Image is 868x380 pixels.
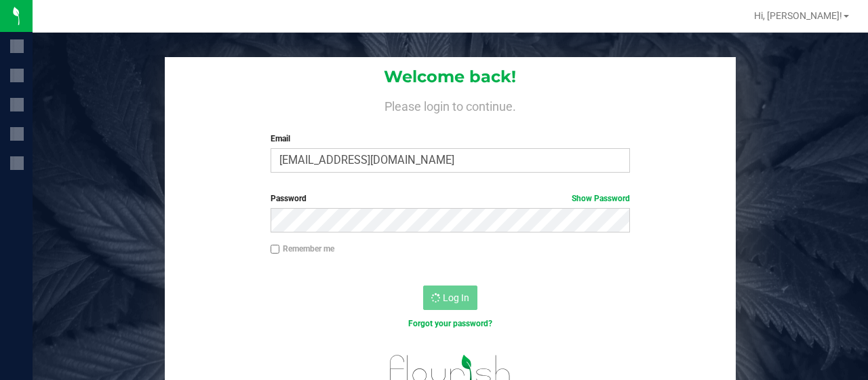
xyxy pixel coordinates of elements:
span: Password [271,194,307,203]
button: Log In [423,286,477,310]
span: Log In [443,292,469,303]
h4: Please login to continue. [165,97,735,114]
a: Show Password [572,194,630,203]
span: Hi, [PERSON_NAME]! [754,10,842,21]
label: Email [271,133,631,145]
a: Forgot your password? [408,319,492,328]
h1: Welcome back! [165,68,735,86]
label: Remember me [271,243,334,255]
input: Remember me [271,245,280,254]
